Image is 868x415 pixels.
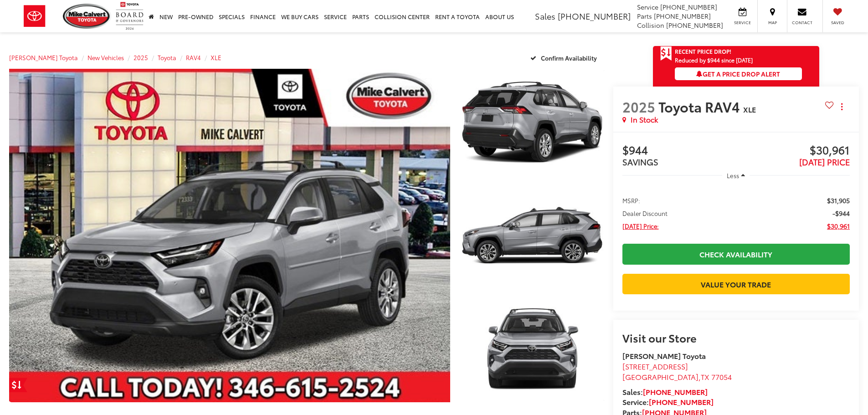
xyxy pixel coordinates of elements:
span: Service [637,2,658,11]
a: [PHONE_NUMBER] [649,396,714,407]
span: Get a Price Drop Alert [696,69,780,78]
span: $944 [622,144,736,158]
span: 77054 [711,371,732,382]
span: Get Price Drop Alert [660,46,672,61]
span: [DATE] PRICE [799,156,850,168]
span: [DATE] Price: [622,221,659,231]
a: [STREET_ADDRESS] [GEOGRAPHIC_DATA],TX 77054 [622,361,732,382]
span: [GEOGRAPHIC_DATA] [622,371,699,382]
span: MSRP: [622,196,640,205]
span: dropdown dots [841,103,842,110]
strong: [PERSON_NAME] Toyota [622,350,706,361]
span: Less [727,171,739,179]
span: , [622,371,732,382]
span: Sales [535,10,555,22]
span: XLE [743,104,756,114]
a: [PERSON_NAME] Toyota [9,53,78,61]
span: Saved [827,20,847,26]
a: RAV4 [186,53,201,61]
span: Map [762,20,782,26]
img: 2025 Toyota RAV4 XLE [458,67,605,178]
span: Dealer Discount [622,209,668,218]
span: Service [732,20,753,26]
span: $30,961 [736,144,850,158]
span: [PHONE_NUMBER] [660,2,717,11]
span: SAVINGS [622,156,658,168]
img: 2025 Toyota RAV4 XLE [458,180,605,291]
span: [PHONE_NUMBER] [654,11,711,20]
span: Recent Price Drop! [675,47,731,55]
a: Expand Photo 3 [460,295,604,403]
button: Actions [834,98,850,114]
a: Expand Photo 0 [9,69,450,402]
span: Reduced by $944 since [DATE] [675,57,802,63]
strong: Sales: [622,386,708,397]
span: TX [701,371,709,382]
strong: Service: [622,396,714,407]
a: Value Your Trade [622,274,850,294]
span: 2025 [622,97,655,116]
span: $31,905 [827,196,850,205]
span: [PHONE_NUMBER] [666,20,723,30]
a: [PHONE_NUMBER] [643,386,708,397]
span: $30,961 [827,221,850,231]
span: Toyota RAV4 [658,97,743,116]
span: Collision [637,20,664,30]
button: Confirm Availability [525,50,604,66]
span: Parts [637,11,652,20]
button: Less [722,167,750,184]
span: -$944 [832,209,850,218]
a: Expand Photo 2 [460,182,604,290]
span: [STREET_ADDRESS] [622,361,688,371]
a: Get Price Drop Alert [9,378,27,392]
span: [PHONE_NUMBER] [558,10,631,22]
a: 2025 [134,53,148,61]
h2: Visit our Store [622,332,850,343]
a: Check Availability [622,244,850,264]
span: In Stock [631,114,658,125]
img: 2025 Toyota RAV4 XLE [458,293,605,404]
span: Confirm Availability [541,54,597,62]
img: 2025 Toyota RAV4 XLE [5,67,454,404]
a: Get Price Drop Alert Recent Price Drop! [653,46,819,57]
span: Contact [792,20,812,26]
a: Expand Photo 1 [460,69,604,177]
a: Toyota [158,53,176,61]
img: Mike Calvert Toyota [63,4,111,29]
a: XLE [211,53,221,61]
a: New Vehicles [87,53,124,61]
